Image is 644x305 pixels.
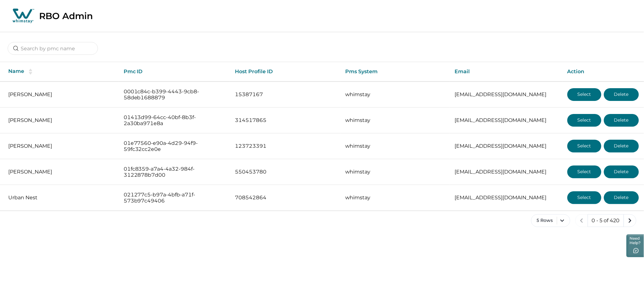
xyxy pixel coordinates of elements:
[235,117,335,124] p: 314517865
[455,117,557,124] p: [EMAIL_ADDRESS][DOMAIN_NAME]
[8,143,113,149] p: [PERSON_NAME]
[567,191,601,204] button: Select
[455,143,557,149] p: [EMAIL_ADDRESS][DOMAIN_NAME]
[455,169,557,175] p: [EMAIL_ADDRESS][DOMAIN_NAME]
[119,62,230,82] th: Pmc ID
[624,214,636,227] button: next page
[124,192,225,204] p: 021277c5-b97a-4bfb-a71f-573b97c49406
[346,91,445,98] p: whimstay
[575,214,588,227] button: previous page
[39,11,93,21] p: RBO Admin
[604,88,639,101] button: Delete
[567,166,601,178] button: Select
[8,42,98,55] input: Search by pmc name
[567,114,601,127] button: Select
[455,91,557,98] p: [EMAIL_ADDRESS][DOMAIN_NAME]
[124,140,225,152] p: 01e77560-e90a-4d29-94f9-59fc32cc2e0e
[230,62,340,82] th: Host Profile ID
[604,140,639,152] button: Delete
[346,143,445,149] p: whimstay
[531,214,570,227] button: 5 Rows
[340,62,450,82] th: Pms System
[235,169,335,175] p: 550453780
[562,62,644,82] th: Action
[604,166,639,178] button: Delete
[346,169,445,175] p: whimstay
[346,117,445,124] p: whimstay
[346,195,445,201] p: whimstay
[235,143,335,149] p: 123723391
[455,195,557,201] p: [EMAIL_ADDRESS][DOMAIN_NAME]
[567,140,601,152] button: Select
[592,217,620,224] p: 0 - 5 of 420
[567,88,601,101] button: Select
[8,195,113,201] p: Urban Nest
[8,117,113,124] p: [PERSON_NAME]
[604,191,639,204] button: Delete
[8,91,113,98] p: [PERSON_NAME]
[604,114,639,127] button: Delete
[8,169,113,175] p: [PERSON_NAME]
[24,68,37,75] button: sorting
[124,89,225,101] p: 0001c84c-b399-4443-9cb8-58deb1688879
[235,195,335,201] p: 708542864
[235,91,335,98] p: 15387167
[450,62,562,82] th: Email
[124,166,225,178] p: 01fc8359-a7a4-4a32-984f-3122878b7d00
[124,114,225,127] p: 01413d99-64cc-40bf-8b3f-2a30ba971e8a
[588,214,624,227] button: 0 - 5 of 420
